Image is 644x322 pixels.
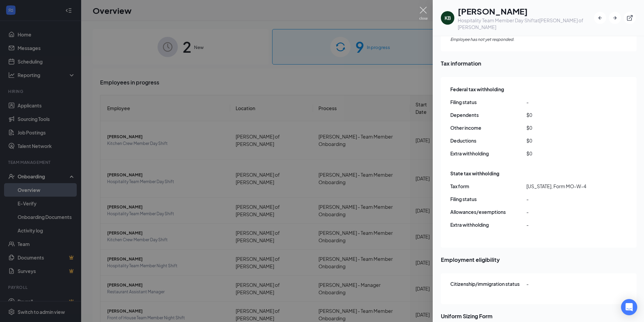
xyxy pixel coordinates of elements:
[609,12,621,24] button: ArrowRight
[526,137,602,144] span: $0
[445,15,451,21] div: KB
[441,59,637,68] span: Tax information
[450,208,526,216] span: Allowances/exemptions
[526,98,602,106] span: -
[526,150,602,157] span: $0
[441,255,637,264] span: Employment eligibility
[450,170,499,177] span: State tax withholding
[441,312,637,320] span: Uniform Sizing Form
[458,17,594,30] div: Hospitality Team Member Day Shift at [PERSON_NAME] of [PERSON_NAME]
[450,221,526,228] span: Extra withholding
[450,137,526,144] span: Deductions
[526,208,602,216] span: -
[458,5,594,17] h1: [PERSON_NAME]
[526,221,602,228] span: -
[450,36,628,43] span: Employee has not yet responded.
[526,195,602,203] span: -
[597,15,603,21] svg: ArrowLeftNew
[450,85,504,93] span: Federal tax withholding
[526,280,602,288] span: -
[450,150,526,157] span: Extra withholding
[626,15,633,21] svg: ExternalLink
[526,124,602,131] span: $0
[526,182,602,190] span: [US_STATE], Form MO-W-4
[450,280,526,288] span: Citizenship/immigration status
[450,98,526,106] span: Filing status
[450,182,526,190] span: Tax form
[450,124,526,131] span: Other income
[526,111,602,119] span: $0
[612,15,618,21] svg: ArrowRight
[450,195,526,203] span: Filing status
[624,12,636,24] button: ExternalLink
[594,12,606,24] button: ArrowLeftNew
[450,111,526,119] span: Dependents
[621,299,637,315] div: Open Intercom Messenger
